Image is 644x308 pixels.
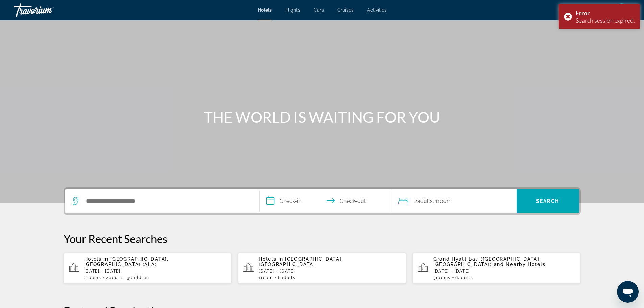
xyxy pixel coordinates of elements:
[84,275,101,280] span: 2
[64,252,232,284] button: Hotels in [GEOGRAPHIC_DATA], [GEOGRAPHIC_DATA] (ALA)[DATE] - [DATE]2rooms4Adults, 3Children
[84,256,169,267] span: [GEOGRAPHIC_DATA], [GEOGRAPHIC_DATA] (ALA)
[278,275,296,280] span: 6
[259,256,343,267] span: [GEOGRAPHIC_DATA], [GEOGRAPHIC_DATA]
[65,189,579,213] div: Search widget
[617,281,639,303] iframe: Кнопка запуска окна обмена сообщениями
[433,196,452,206] span: , 1
[14,1,81,19] a: Travorium
[438,198,452,204] span: Room
[455,275,473,280] span: 6
[458,275,473,280] span: Adults
[285,7,300,13] a: Flights
[195,108,449,126] h1: THE WORLD IS WAITING FOR YOU
[129,275,149,280] span: Children
[576,17,635,24] div: Search session expired.
[259,269,401,274] p: [DATE] - [DATE]
[106,275,124,280] span: 4
[613,3,630,17] button: User Menu
[259,256,283,262] span: Hotels in
[433,256,541,267] span: Grand Hyatt Bali ([GEOGRAPHIC_DATA], [GEOGRAPHIC_DATA])
[87,275,101,280] span: rooms
[517,189,579,213] button: Search
[413,252,581,284] button: Grand Hyatt Bali ([GEOGRAPHIC_DATA], [GEOGRAPHIC_DATA]) and Nearby Hotels[DATE] - [DATE]3rooms6Ad...
[414,196,433,206] span: 2
[281,275,295,280] span: Adults
[261,275,273,280] span: Room
[433,275,451,280] span: 3
[314,7,324,13] a: Cars
[494,262,546,267] span: and Nearby Hotels
[433,269,575,274] p: [DATE] - [DATE]
[109,275,124,280] span: Adults
[258,7,272,13] a: Hotels
[64,232,581,245] p: Your Recent Searches
[84,256,109,262] span: Hotels in
[260,189,391,213] button: Select check in and out date
[367,7,387,13] a: Activities
[124,275,149,280] span: , 3
[536,198,559,204] span: Search
[238,252,406,284] button: Hotels in [GEOGRAPHIC_DATA], [GEOGRAPHIC_DATA][DATE] - [DATE]1Room6Adults
[259,275,273,280] span: 1
[436,275,451,280] span: rooms
[337,7,354,13] a: Cruises
[84,269,226,274] p: [DATE] - [DATE]
[85,196,249,206] input: Search hotel destination
[391,189,517,213] button: Travelers: 2 adults, 0 children
[576,9,635,17] div: Error
[417,198,433,204] span: Adults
